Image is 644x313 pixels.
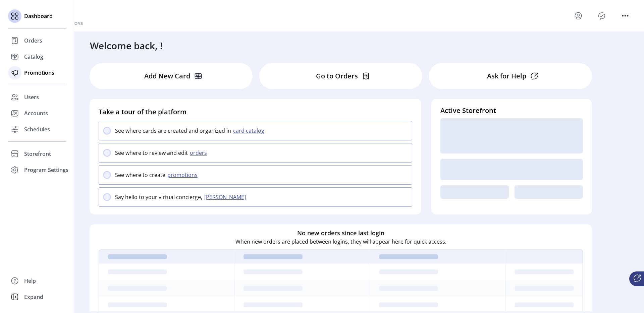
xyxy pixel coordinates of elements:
span: Dashboard [24,12,53,20]
h4: Active Storefront [440,106,583,116]
p: See where to review and edit [115,149,188,157]
h3: Welcome back, ! [90,39,163,53]
h4: Take a tour of the platform [99,107,412,117]
p: Add New Card [144,71,190,81]
p: See where to create [115,171,165,179]
span: Orders [24,37,42,45]
button: menu [620,10,631,21]
span: Program Settings [24,166,68,174]
button: promotions [165,171,202,179]
span: Help [24,277,36,285]
span: Schedules [24,125,50,133]
span: Catalog [24,53,43,61]
p: Say hello to your virtual concierge, [115,193,202,201]
button: [PERSON_NAME] [202,193,250,201]
span: Storefront [24,150,51,158]
button: card catalog [231,127,268,135]
span: Users [24,93,39,101]
p: Ask for Help [487,71,526,81]
p: When new orders are placed between logins, they will appear here for quick access. [235,238,446,246]
button: orders [188,149,211,157]
button: Publisher Panel [596,10,607,21]
button: menu [573,10,584,21]
span: Promotions [24,69,54,77]
p: See where cards are created and organized in [115,127,231,135]
span: Accounts [24,109,48,117]
h6: No new orders since last login [297,229,384,238]
p: Go to Orders [316,71,358,81]
span: Expand [24,293,43,301]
